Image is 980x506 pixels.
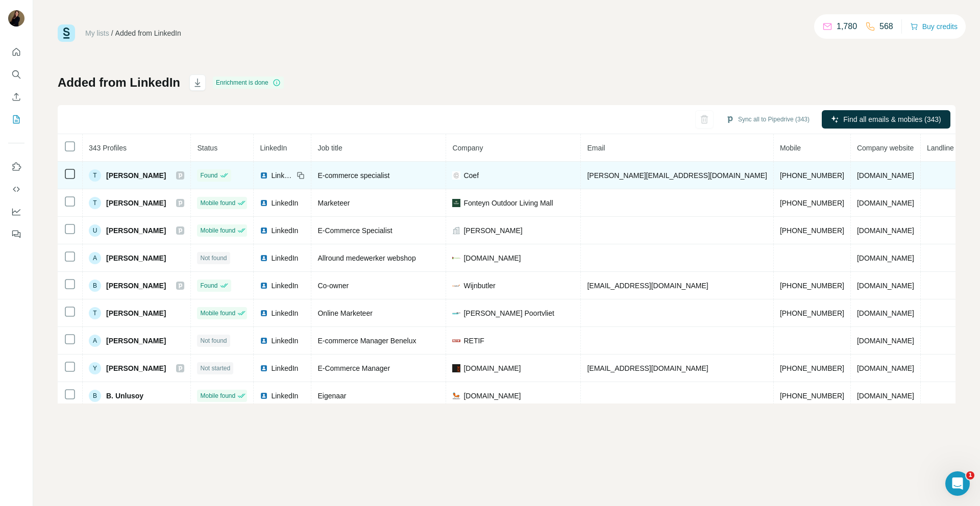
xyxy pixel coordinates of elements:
[463,198,553,208] span: Fonteyn Outdoor Living Mall
[780,309,844,317] span: [PHONE_NUMBER]
[85,29,109,37] a: My lists
[587,171,767,180] span: [PERSON_NAME][EMAIL_ADDRESS][DOMAIN_NAME]
[843,114,941,124] span: Find all emails & mobiles (343)
[317,226,392,235] span: E-Commerce Specialist
[780,282,844,290] span: [PHONE_NUMBER]
[106,198,166,208] span: [PERSON_NAME]
[452,282,460,290] img: company-logo
[89,144,127,152] span: 343 Profiles
[857,199,914,207] span: [DOMAIN_NAME]
[857,144,914,152] span: Company website
[200,336,227,345] span: Not found
[106,336,166,346] span: [PERSON_NAME]
[271,336,298,346] span: LinkedIn
[317,392,346,400] span: Eigenaar
[260,226,268,235] img: LinkedIn logo
[317,282,349,290] span: Co-owner
[200,226,235,235] span: Mobile found
[587,364,708,372] span: [EMAIL_ADDRESS][DOMAIN_NAME]
[106,363,166,373] span: [PERSON_NAME]
[106,253,166,263] span: [PERSON_NAME]
[260,144,287,152] span: LinkedIn
[879,20,893,33] p: 568
[463,363,521,373] span: [DOMAIN_NAME]
[200,254,227,263] span: Not found
[966,471,974,479] span: 1
[260,364,268,372] img: LinkedIn logo
[452,309,460,317] img: company-logo
[200,281,217,290] span: Found
[857,337,914,345] span: [DOMAIN_NAME]
[260,309,268,317] img: LinkedIn logo
[89,169,101,182] div: T
[317,199,350,207] span: Marketeer
[8,88,24,106] button: Enrich CSV
[463,281,495,291] span: Wijnbutler
[8,65,24,84] button: Search
[945,471,970,496] iframe: Intercom live chat
[106,391,143,401] span: B. Unlusoy
[89,224,101,237] div: U
[317,144,342,152] span: Job title
[260,199,268,207] img: LinkedIn logo
[89,362,101,374] div: Y
[780,199,844,207] span: [PHONE_NUMBER]
[927,144,954,152] span: Landline
[8,158,24,176] button: Use Surfe on LinkedIn
[452,254,460,262] img: company-logo
[106,281,166,291] span: [PERSON_NAME]
[106,308,166,318] span: [PERSON_NAME]
[8,203,24,221] button: Dashboard
[58,74,180,91] h1: Added from LinkedIn
[452,364,460,372] img: company-logo
[260,171,268,180] img: LinkedIn logo
[587,144,605,152] span: Email
[317,337,416,345] span: E-commerce Manager Benelux
[200,198,235,208] span: Mobile found
[89,280,101,292] div: B
[213,77,284,89] div: Enrichment is done
[8,43,24,61] button: Quick start
[452,337,460,345] img: company-logo
[780,171,844,180] span: [PHONE_NUMBER]
[260,282,268,290] img: LinkedIn logo
[857,254,914,262] span: [DOMAIN_NAME]
[260,254,268,262] img: LinkedIn logo
[271,308,298,318] span: LinkedIn
[111,28,113,38] li: /
[317,171,389,180] span: E-commerce specialist
[89,252,101,264] div: A
[8,110,24,129] button: My lists
[780,226,844,235] span: [PHONE_NUMBER]
[200,309,235,318] span: Mobile found
[106,225,166,236] span: [PERSON_NAME]
[200,171,217,180] span: Found
[115,28,181,38] div: Added from LinkedIn
[452,392,460,400] img: company-logo
[197,144,217,152] span: Status
[837,20,857,33] p: 1,780
[463,225,522,236] span: [PERSON_NAME]
[89,390,101,402] div: B
[271,391,298,401] span: LinkedIn
[452,144,483,152] span: Company
[8,180,24,198] button: Use Surfe API
[857,392,914,400] span: [DOMAIN_NAME]
[463,253,521,263] span: [DOMAIN_NAME]
[317,254,415,262] span: Allround medewerker webshop
[780,364,844,372] span: [PHONE_NUMBER]
[587,282,708,290] span: [EMAIL_ADDRESS][DOMAIN_NAME]
[463,336,484,346] span: RETIF
[857,171,914,180] span: [DOMAIN_NAME]
[317,364,390,372] span: E-Commerce Manager
[8,10,24,27] img: Avatar
[857,309,914,317] span: [DOMAIN_NAME]
[271,198,298,208] span: LinkedIn
[106,170,166,181] span: [PERSON_NAME]
[463,170,479,181] span: Coef
[200,391,235,400] span: Mobile found
[452,199,460,207] img: company-logo
[463,391,521,401] span: [DOMAIN_NAME]
[822,110,950,129] button: Find all emails & mobiles (343)
[271,225,298,236] span: LinkedIn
